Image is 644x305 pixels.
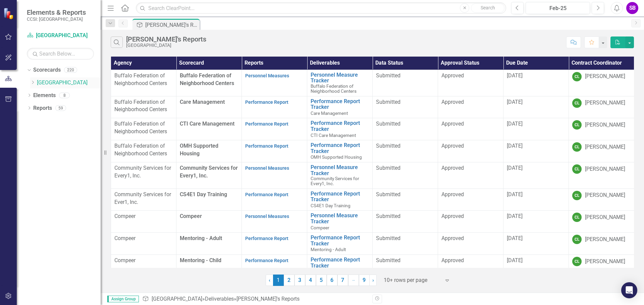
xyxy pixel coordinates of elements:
[438,211,503,233] td: Double-Click to Edit
[111,255,176,277] td: Double-Click to Edit
[242,255,307,277] td: Double-Click to Edit
[111,70,176,96] td: Double-Click to Edit
[273,275,284,286] span: 1
[572,235,582,244] div: CL
[572,164,582,174] div: CL
[27,32,94,40] a: [GEOGRAPHIC_DATA]
[507,99,523,105] span: [DATE]
[528,4,588,12] div: Feb-25
[376,235,400,241] span: Submitted
[311,176,359,186] span: Community Services for Every1, Inc.
[242,162,307,188] td: Double-Click to Edit
[503,188,569,211] td: Double-Click to Edit
[503,233,569,255] td: Double-Click to Edit
[111,118,176,140] td: Double-Click to Edit
[441,257,464,263] span: Approved
[626,2,638,14] div: SB
[311,191,369,203] a: Performance Report Tracker
[311,142,369,154] a: Performance Report Tracker
[373,188,438,211] td: Double-Click to Edit
[59,92,70,98] div: 8
[572,120,582,130] div: CL
[507,213,523,219] span: [DATE]
[572,191,582,200] div: CL
[441,121,464,127] span: Approved
[307,96,373,118] td: Double-Click to Edit Right Click for Context Menu
[180,235,222,241] span: Mentoring - Adult
[126,35,206,43] div: [PERSON_NAME]'s Reports
[307,233,373,255] td: Double-Click to Edit Right Click for Context Menu
[64,67,77,73] div: 220
[307,255,373,277] td: Double-Click to Edit Right Click for Context Menu
[311,72,369,84] a: Personnel Measure Tracker
[441,99,464,105] span: Approved
[245,236,288,241] a: Performance Report
[585,143,625,151] div: [PERSON_NAME]
[572,257,582,266] div: CL
[245,121,288,127] a: Performance Report
[307,70,373,96] td: Double-Click to Edit Right Click for Context Menu
[114,235,173,242] p: Compeer
[569,211,634,233] td: Double-Click to Edit
[441,191,464,198] span: Approved
[373,118,438,140] td: Double-Click to Edit
[438,255,503,277] td: Double-Click to Edit
[242,70,307,96] td: Double-Click to Edit
[441,213,464,219] span: Approved
[503,162,569,188] td: Double-Click to Edit
[441,165,464,171] span: Approved
[438,162,503,188] td: Double-Click to Edit
[507,143,523,149] span: [DATE]
[180,99,225,105] span: Care Management
[311,164,369,176] a: Personnel Measure Tracker
[585,258,625,265] div: [PERSON_NAME]
[311,120,369,132] a: Performance Report Tracker
[373,96,438,118] td: Double-Click to Edit
[569,162,634,188] td: Double-Click to Edit
[372,277,374,283] span: ›
[585,192,625,199] div: [PERSON_NAME]
[307,118,373,140] td: Double-Click to Edit Right Click for Context Menu
[245,258,288,263] a: Performance Report
[111,96,176,118] td: Double-Click to Edit
[438,188,503,211] td: Double-Click to Edit
[180,213,202,219] span: Compeer
[572,72,582,81] div: CL
[114,213,173,220] p: Compeer
[373,255,438,277] td: Double-Click to Edit
[311,133,356,138] span: CTI Care Management
[180,191,227,198] span: CS4E1 Day Training
[507,121,523,127] span: [DATE]
[114,72,173,87] p: Buffalo Federation of Neighborhood Centers
[503,96,569,118] td: Double-Click to Edit
[585,99,625,107] div: [PERSON_NAME]
[438,118,503,140] td: Double-Click to Edit
[307,140,373,162] td: Double-Click to Edit Right Click for Context Menu
[311,257,369,269] a: Performance Report Tracker
[242,233,307,255] td: Double-Click to Edit
[111,162,176,188] td: Double-Click to Edit
[27,8,86,16] span: Elements & Reports
[438,233,503,255] td: Double-Click to Edit
[507,165,523,171] span: [DATE]
[572,213,582,222] div: CL
[585,73,625,80] div: [PERSON_NAME]
[305,275,316,286] a: 4
[507,257,523,263] span: [DATE]
[245,214,289,219] a: Personnel Measures
[284,275,294,286] a: 2
[376,72,400,79] span: Submitted
[376,165,400,171] span: Submitted
[245,192,288,197] a: Performance Report
[33,92,56,99] a: Elements
[152,296,202,302] a: [GEOGRAPHIC_DATA]
[242,140,307,162] td: Double-Click to Edit
[569,140,634,162] td: Double-Click to Edit
[311,154,362,160] span: OMH Supported Housing
[311,83,357,94] span: Buffalo Federation of Neighborhood Centers
[471,3,504,13] button: Search
[111,233,176,255] td: Double-Click to Edit
[316,275,327,286] a: 5
[307,162,373,188] td: Double-Click to Edit Right Click for Context Menu
[376,121,400,127] span: Submitted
